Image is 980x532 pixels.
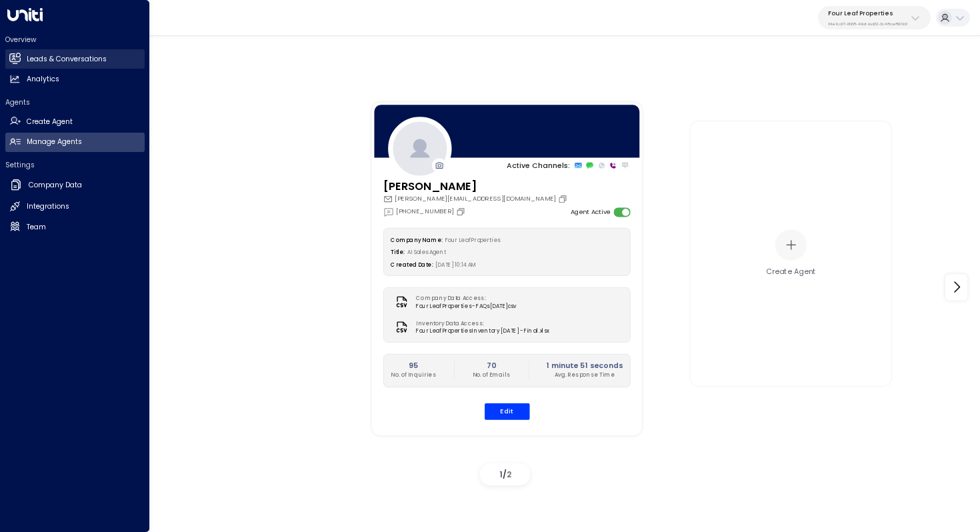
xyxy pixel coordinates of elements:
[828,21,907,27] p: 34e1cd17-0f68-49af-bd32-3c48ce8611d1
[5,197,145,217] a: Integrations
[766,267,816,277] div: Create Agent
[546,371,622,379] p: Avg. Response Time
[29,180,82,191] h2: Company Data
[5,175,145,196] a: Company Data
[27,201,69,212] h2: Integrations
[27,137,82,147] h2: Manage Agents
[27,74,59,85] h2: Analytics
[391,371,436,379] p: No. of Inquiries
[391,249,405,256] label: Title:
[828,9,907,17] p: Four Leaf Properties
[27,54,107,65] h2: Leads & Conversations
[570,207,609,217] label: Agent Active
[5,133,145,152] a: Manage Agents
[480,463,530,485] div: /
[445,236,499,243] span: Four Leaf Properties
[558,194,570,203] button: Copy
[5,49,145,69] a: Leads & Conversations
[416,319,544,327] label: Inventory Data Access:
[472,371,510,379] p: No. of Emails
[472,361,510,371] h2: 70
[818,6,931,29] button: Four Leaf Properties34e1cd17-0f68-49af-bd32-3c48ce8611d1
[5,160,145,170] h2: Settings
[383,178,569,194] h3: [PERSON_NAME]
[484,403,529,419] button: Edit
[5,97,145,107] h2: Agents
[499,469,503,480] span: 1
[546,361,622,371] h2: 1 minute 51 seconds
[416,327,549,335] span: Four Leaf Properties Inventory [DATE] - Final.xlsx
[27,117,73,127] h2: Create Agent
[407,249,447,256] span: AI Sales Agent
[416,302,516,310] span: Four Leaf Properties - FAQs [DATE]csv
[391,361,436,371] h2: 95
[5,217,145,237] a: Team
[456,207,468,216] button: Copy
[5,35,145,45] h2: Overview
[416,294,512,302] label: Company Data Access:
[507,469,511,480] span: 2
[507,160,570,171] p: Active Channels:
[391,236,442,243] label: Company Name:
[435,261,477,269] span: [DATE] 10:14 AM
[383,206,467,217] div: [PHONE_NUMBER]
[391,261,433,269] label: Created Date:
[383,194,569,203] div: [PERSON_NAME][EMAIL_ADDRESS][DOMAIN_NAME]
[27,222,46,233] h2: Team
[5,112,145,131] a: Create Agent
[5,70,145,89] a: Analytics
